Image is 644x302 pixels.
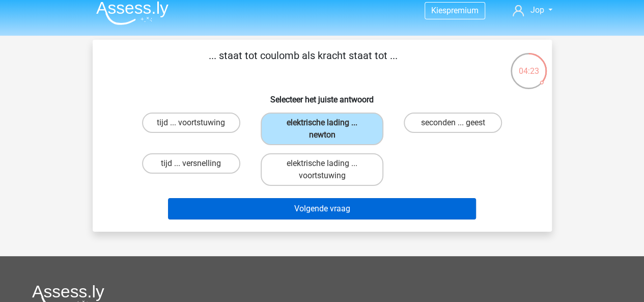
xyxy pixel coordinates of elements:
[109,87,536,104] h6: Selecteer het juiste antwoord
[510,52,548,77] div: 04:23
[404,113,502,133] label: seconden ... geest
[446,6,479,15] span: premium
[431,6,446,15] span: Kies
[530,5,544,15] span: Jop
[509,4,556,16] a: Jop
[261,153,383,186] label: elektrische lading ... voortstuwing
[109,48,497,78] p: ... staat tot coulomb als kracht staat tot ...
[142,113,240,133] label: tijd ... voortstuwing
[168,198,476,219] button: Volgende vraag
[425,4,485,17] a: Kiespremium
[142,153,240,174] label: tijd ... versnelling
[96,1,169,25] img: Assessly
[261,113,383,145] label: elektrische lading ... newton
